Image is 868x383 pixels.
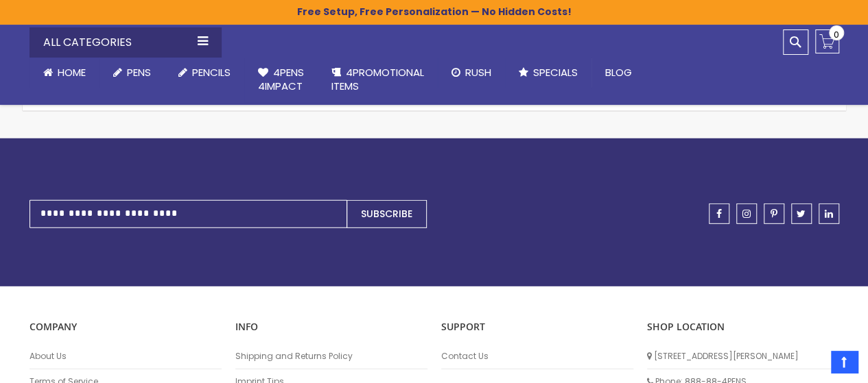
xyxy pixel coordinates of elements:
a: Shipping and Returns Policy [235,351,427,362]
a: Specials [505,58,591,88]
a: Blog [591,58,646,88]
span: Blog [605,65,632,79]
span: Pencils [192,65,231,79]
a: 4Pens4impact [244,58,318,102]
a: facebook [709,203,729,224]
p: SHOP LOCATION [647,321,839,334]
iframe: Google Customer Reviews [755,346,868,383]
span: Subscribe [361,207,412,221]
a: Home [30,58,99,88]
span: facebook [716,209,722,219]
span: pinterest [771,209,777,219]
span: Home [58,65,86,79]
span: 4Pens 4impact [258,65,304,93]
p: Support [441,321,633,334]
a: About Us [30,351,222,362]
span: twitter [797,209,806,219]
span: Pens [127,65,151,79]
a: Pens [99,58,165,88]
p: INFO [235,321,427,334]
span: linkedin [825,209,833,219]
a: Pencils [165,58,244,88]
button: Subscribe [347,200,427,228]
a: 4PROMOTIONALITEMS [318,58,438,102]
span: Specials [533,65,578,79]
span: Rush [465,65,491,79]
p: COMPANY [30,321,222,334]
a: instagram [736,203,757,224]
a: Contact Us [441,351,633,362]
a: Rush [438,58,505,88]
span: 4PROMOTIONAL ITEMS [331,65,424,93]
a: 0 [815,29,839,53]
a: pinterest [764,203,784,224]
a: linkedin [819,203,839,224]
a: twitter [791,203,812,224]
li: [STREET_ADDRESS][PERSON_NAME] [647,344,839,369]
span: instagram [742,209,751,219]
span: 0 [834,28,839,41]
div: All Categories [30,27,222,58]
